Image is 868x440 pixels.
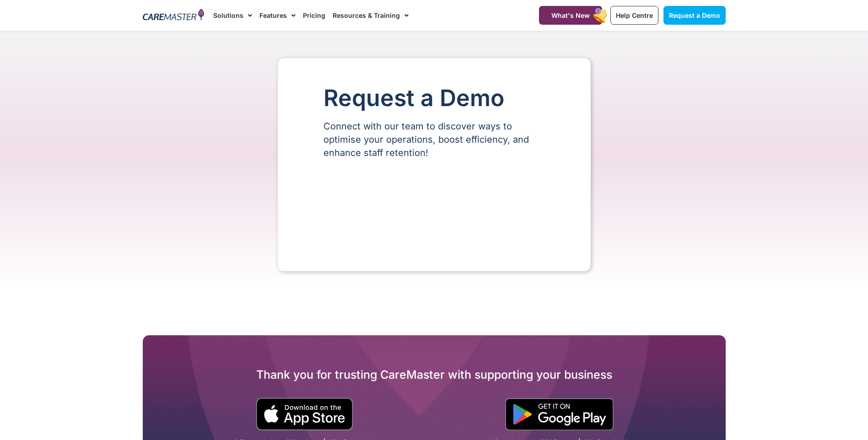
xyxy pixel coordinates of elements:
iframe: Form 0 [323,175,545,244]
span: Help Centre [616,11,653,19]
h2: Thank you for trusting CareMaster with supporting your business [143,367,726,382]
span: What's New [551,11,590,19]
p: Connect with our team to discover ways to optimise your operations, boost efficiency, and enhance... [323,120,545,160]
a: What's New [539,6,602,25]
span: Request a Demo [669,11,720,19]
a: Help Centre [610,6,658,25]
img: small black download on the apple app store button. [256,398,353,430]
img: CareMaster Logo [143,9,205,22]
img: "Get is on" Black Google play button. [505,398,614,430]
a: Request a Demo [663,6,726,25]
h1: Request a Demo [323,86,545,111]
